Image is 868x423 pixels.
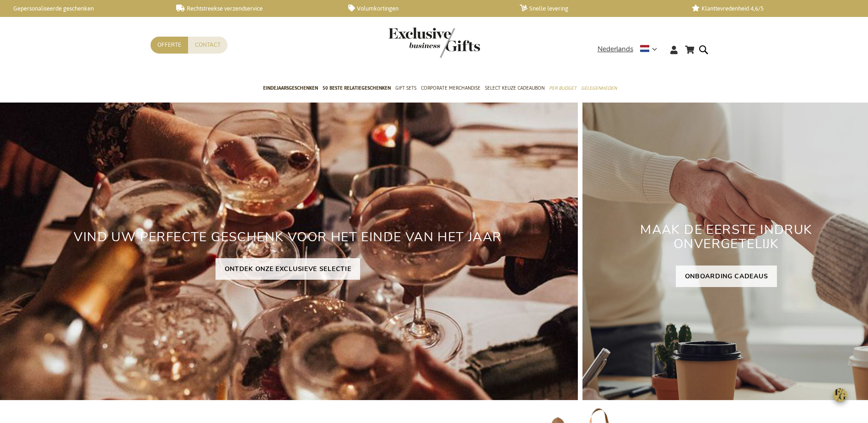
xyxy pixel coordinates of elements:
[263,83,318,93] span: Eindejaarsgeschenken
[188,37,227,54] a: Contact
[598,44,633,54] span: Nederlands
[421,83,480,93] span: Corporate Merchandise
[485,83,545,93] span: Select Keuze Cadeaubon
[581,83,617,93] span: Gelegenheden
[549,83,577,93] span: Per Budget
[692,5,849,12] a: Klanttevredenheid 4,6/5
[176,5,333,12] a: Rechtstreekse verzendservice
[151,37,188,54] a: Offerte
[676,266,777,287] a: ONBOARDING CADEAUS
[388,27,480,58] img: Exclusive Business gifts logo
[348,5,505,12] a: Volumkortingen
[388,27,434,58] a: store logo
[520,5,677,12] a: Snelle levering
[598,44,663,54] div: Nederlands
[5,5,162,12] a: Gepersonaliseerde geschenken
[395,83,416,93] span: Gift Sets
[216,258,361,280] a: ONTDEK ONZE EXCLUSIEVE SELECTIE
[323,83,391,93] span: 50 beste relatiegeschenken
